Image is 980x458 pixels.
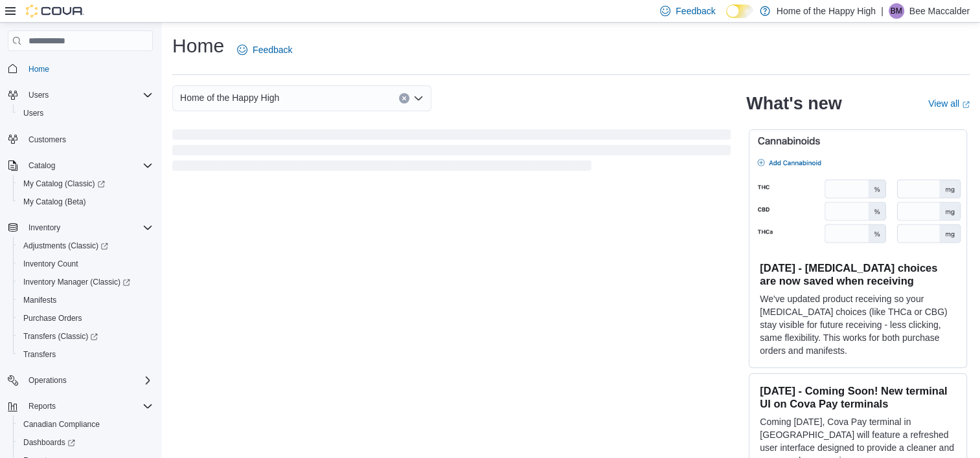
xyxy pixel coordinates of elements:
button: Inventory Count [13,255,158,273]
button: Open list of options [413,93,424,104]
svg: External link [962,101,970,109]
button: Inventory [3,219,158,237]
button: Clear input [399,93,409,104]
span: Customers [23,131,153,147]
span: Reports [28,401,56,411]
a: My Catalog (Classic) [13,175,158,193]
span: Customers [28,135,66,145]
span: My Catalog (Classic) [23,179,105,189]
a: Users [18,105,49,121]
a: Adjustments (Classic) [18,238,113,254]
button: Users [3,86,158,104]
a: My Catalog (Beta) [18,194,91,210]
a: Inventory Manager (Classic) [13,273,158,291]
span: My Catalog (Classic) [18,176,153,191]
span: Catalog [23,158,153,173]
div: Bee Maccalder [889,3,904,19]
button: Home [3,59,158,78]
a: Dashboards [13,433,158,452]
span: Users [28,90,49,100]
a: My Catalog (Classic) [18,176,110,191]
a: Adjustments (Classic) [13,237,158,255]
span: Catalog [28,160,55,171]
span: Home [28,64,49,74]
span: Dashboards [18,435,153,450]
a: Purchase Orders [18,311,87,326]
span: Home of the Happy High [180,90,279,105]
button: Customers [3,130,158,149]
span: BM [891,3,902,19]
button: Operations [23,373,72,388]
a: Transfers (Classic) [18,329,103,344]
span: Operations [28,375,67,386]
span: Inventory [23,220,153,235]
button: Users [13,104,158,122]
a: Transfers (Classic) [13,327,158,345]
span: Transfers (Classic) [23,331,98,342]
a: Dashboards [18,435,80,450]
p: | [881,3,883,19]
h3: [DATE] - [MEDICAL_DATA] choices are now saved when receiving [760,261,956,287]
span: Inventory Count [18,256,153,272]
span: My Catalog (Beta) [18,194,153,210]
a: Customers [23,132,71,147]
span: Dashboards [23,437,75,448]
span: Adjustments (Classic) [18,238,153,254]
span: Dark Mode [726,18,727,19]
span: Transfers [18,347,153,362]
a: Inventory Count [18,256,84,272]
button: Canadian Compliance [13,415,158,433]
span: Canadian Compliance [18,417,153,432]
span: Users [23,108,43,118]
a: Manifests [18,292,62,308]
button: Purchase Orders [13,309,158,327]
button: Catalog [3,157,158,175]
button: Inventory [23,220,65,235]
span: Manifests [18,292,153,308]
span: Inventory Manager (Classic) [18,274,153,290]
h3: [DATE] - Coming Soon! New terminal UI on Cova Pay terminals [760,384,956,410]
span: Canadian Compliance [23,419,100,430]
span: Reports [23,398,153,414]
a: Home [23,61,54,77]
p: Home of the Happy High [777,3,876,19]
a: Feedback [232,37,297,63]
span: Home [23,60,153,76]
span: Transfers (Classic) [18,329,153,344]
h1: Home [172,33,224,59]
span: Manifests [23,295,56,305]
a: View allExternal link [928,98,970,109]
p: We've updated product receiving so your [MEDICAL_DATA] choices (like THCa or CBG) stay visible fo... [760,292,956,357]
span: Loading [172,132,731,173]
span: Operations [23,373,153,388]
button: Reports [23,398,61,414]
a: Canadian Compliance [18,417,105,432]
a: Transfers [18,347,61,362]
span: Users [18,105,153,121]
button: Catalog [23,158,60,173]
span: Feedback [253,43,292,56]
span: Transfers [23,349,56,360]
span: Purchase Orders [18,311,153,326]
span: Inventory [28,223,60,233]
h2: What's new [746,93,841,114]
p: Bee Maccalder [909,3,970,19]
span: Purchase Orders [23,313,82,323]
span: Inventory Manager (Classic) [23,277,130,287]
button: Reports [3,397,158,415]
a: Inventory Manager (Classic) [18,274,135,290]
input: Dark Mode [726,5,753,18]
button: Transfers [13,345,158,364]
button: Operations [3,371,158,389]
span: Adjustments (Classic) [23,241,108,251]
button: My Catalog (Beta) [13,193,158,211]
span: Feedback [676,5,715,17]
button: Manifests [13,291,158,309]
img: Cova [26,5,84,17]
button: Users [23,87,54,103]
span: Inventory Count [23,259,78,269]
span: My Catalog (Beta) [23,197,86,207]
span: Users [23,87,153,103]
